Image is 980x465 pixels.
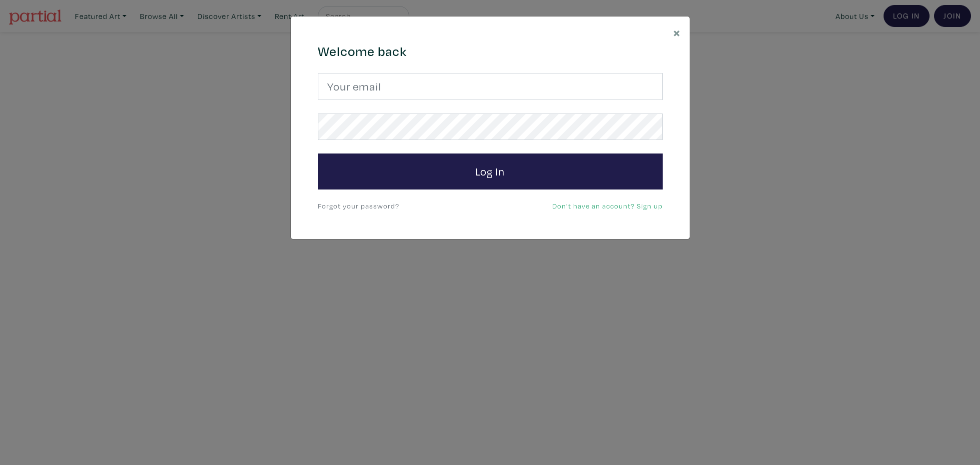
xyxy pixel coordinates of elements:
input: Your email [318,73,663,100]
button: Log In [318,153,663,189]
span: × [673,23,681,41]
a: Don't have an account? Sign up [552,201,663,210]
h4: Welcome back [318,43,663,59]
button: Close [664,16,690,48]
a: Forgot your password? [318,201,399,210]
